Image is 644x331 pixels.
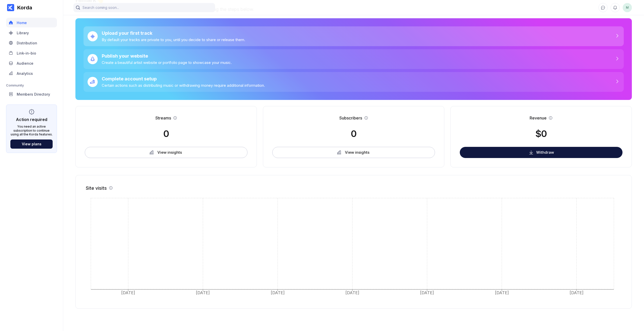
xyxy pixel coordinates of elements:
[272,147,435,158] button: View insights
[6,89,57,99] a: Members Directory
[163,128,169,139] div: 0
[102,30,245,36] div: Upload your first track
[102,37,245,42] div: By default your tracks are private to you, until you decide to share or release them.
[84,49,624,69] a: Publish your websiteCreate a beautiful artist website or portfolio page to showcase your music.
[16,117,47,122] div: Action required
[73,3,215,12] input: Search coming soon...
[420,290,434,295] tspan: [DATE]
[17,41,37,45] div: Distribution
[536,150,554,155] div: Withdraw
[495,290,509,295] tspan: [DATE]
[102,83,265,88] div: Certain actions such as distributing music or withdrawing money require additional information.
[84,72,624,92] a: Complete account setupCertain actions such as distributing music or withdrawing money require add...
[17,71,33,76] div: Analytics
[623,3,632,12] button: M
[6,28,57,38] a: Library
[17,31,29,35] div: Library
[6,38,57,48] a: Distribution
[102,76,265,81] div: Complete account setup
[351,128,357,139] div: 0
[17,21,27,25] div: Home
[17,61,33,65] div: Audience
[6,83,57,87] div: Community
[121,290,135,295] tspan: [DATE]
[102,53,232,59] div: Publish your website
[86,185,107,191] div: Site visits
[530,115,547,120] div: Revenue
[339,115,362,120] div: Subscribers
[6,48,57,58] a: Link-in-bio
[22,142,41,146] div: View plans
[17,51,36,55] div: Link-in-bio
[10,140,53,149] button: View plans
[84,26,624,46] a: Upload your first trackBy default your tracks are private to you, until you decide to share or re...
[17,92,50,96] div: Members Directory
[460,147,622,158] button: Withdraw
[157,150,182,155] div: View insights
[623,3,632,12] div: mark
[85,147,247,158] button: View insights
[570,290,584,295] tspan: [DATE]
[271,290,285,295] tspan: [DATE]
[155,115,171,120] div: Streams
[6,58,57,68] a: Audience
[535,128,547,139] div: $0
[14,5,32,11] div: Korda
[345,150,369,155] div: View insights
[102,60,232,65] div: Create a beautiful artist website or portfolio page to showcase your music.
[6,18,57,28] a: Home
[10,125,53,136] div: You need an active subscription to continue using all the Korda features.
[345,290,359,295] tspan: [DATE]
[196,290,210,295] tspan: [DATE]
[6,68,57,79] a: Analytics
